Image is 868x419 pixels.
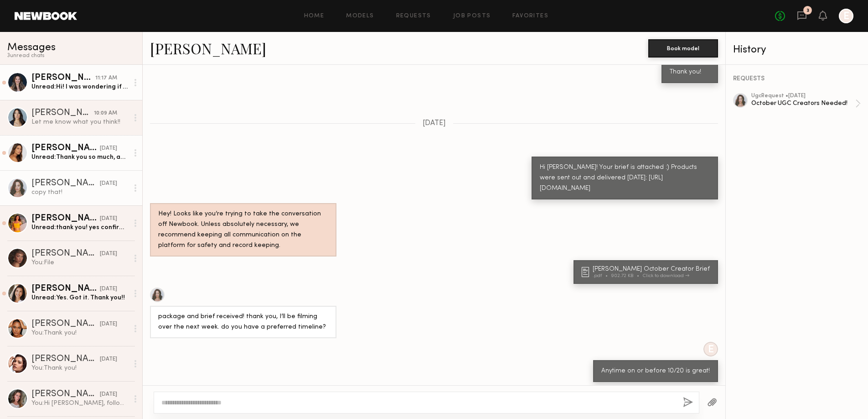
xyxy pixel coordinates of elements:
div: [PERSON_NAME] [31,73,95,83]
div: copy that! [31,188,129,197]
div: [PERSON_NAME] [31,319,100,329]
a: Job Posts [453,13,491,19]
div: [PERSON_NAME] October Creator Brief [593,266,713,272]
div: [PERSON_NAME] [31,390,100,399]
div: Hey! Looks like you’re trying to take the conversation off Newbook. Unless absolutely necessary, ... [158,209,328,251]
div: ugc Request • [DATE] [751,93,855,99]
div: [PERSON_NAME] [31,179,100,188]
div: 10:09 AM [94,109,117,118]
div: [DATE] [100,144,117,153]
div: [DATE] [100,320,117,329]
div: Unread: Yes. Got it. Thank you!! [31,293,129,302]
div: Let me know what you think!! [31,118,129,126]
div: History [733,45,861,55]
div: [DATE] [100,215,117,223]
div: [DATE] [100,179,117,188]
div: Thank you! [670,67,710,78]
div: .pdf [593,273,611,278]
div: [PERSON_NAME] [31,144,100,153]
a: Requests [396,13,431,19]
div: [PERSON_NAME] [31,109,94,118]
div: 3 [806,8,809,13]
div: [PERSON_NAME] [31,249,100,258]
div: REQUESTS [733,76,861,82]
a: Models [346,13,374,19]
a: E [839,9,853,23]
a: ugcRequest •[DATE]October UGC Creators Needed! [751,93,861,114]
div: Unread: Hi! I was wondering if you’ve be open to sending more product for more mentions on my soc... [31,83,129,91]
a: Book model [648,44,718,52]
div: [DATE] [100,285,117,293]
span: [DATE] [423,120,446,127]
div: You: Thank you! [31,329,129,337]
div: [DATE] [100,355,117,364]
div: [DATE] [100,250,117,258]
div: [PERSON_NAME] [31,214,100,223]
div: Unread: thank you! yes confirming I received them :) [31,223,129,232]
div: [PERSON_NAME] [31,284,100,293]
div: 902.72 KB [611,273,643,278]
div: October UGC Creators Needed! [751,99,855,108]
a: [PERSON_NAME] [150,38,266,58]
div: You: Hi [PERSON_NAME], following up on your content! [31,399,129,408]
div: [PERSON_NAME] [31,355,100,364]
div: You: Thank you! [31,364,129,372]
div: Hi [PERSON_NAME]! Your brief is attached :) Products were sent out and delivered [DATE]: [URL][DO... [540,162,710,194]
div: Unread: Thank you so much, and yes I received the package :). [31,153,129,162]
a: [PERSON_NAME] October Creator Brief.pdf902.72 KBClick to download [582,266,713,278]
div: package and brief received! thank you, I’ll be filming over the next week. do you have a preferre... [158,312,328,333]
a: Favorites [512,13,548,19]
div: [DATE] [100,390,117,399]
a: 3 [797,10,807,22]
div: You: File [31,258,129,267]
button: Book model [648,39,718,58]
div: Anytime on or before 10/20 is great! [601,366,710,377]
div: 11:17 AM [95,74,117,83]
div: Click to download [643,273,689,278]
a: Home [304,13,325,19]
span: Messages [7,42,56,53]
